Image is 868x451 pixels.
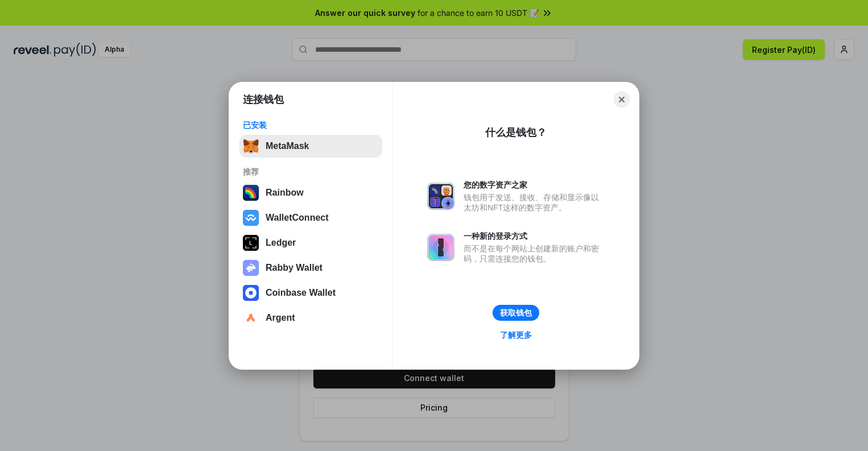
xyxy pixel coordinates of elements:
img: svg+xml,%3Csvg%20xmlns%3D%22http%3A%2F%2Fwww.w3.org%2F2000%2Fsvg%22%20width%3D%2228%22%20height%3... [243,235,259,251]
div: 了解更多 [500,330,532,340]
div: Rabby Wallet [266,263,323,273]
button: MetaMask [239,135,382,158]
img: svg+xml,%3Csvg%20width%3D%22120%22%20height%3D%22120%22%20viewBox%3D%220%200%20120%20120%22%20fil... [243,185,259,201]
button: Close [614,92,630,107]
div: 您的数字资产之家 [464,180,605,190]
button: Rabby Wallet [239,256,382,279]
button: Rainbow [239,181,382,204]
img: svg+xml,%3Csvg%20xmlns%3D%22http%3A%2F%2Fwww.w3.org%2F2000%2Fsvg%22%20fill%3D%22none%22%20viewBox... [427,183,454,210]
button: WalletConnect [239,206,382,229]
div: 而不是在每个网站上创建新的账户和密码，只需连接您的钱包。 [464,243,605,264]
img: svg+xml,%3Csvg%20fill%3D%22none%22%20height%3D%2233%22%20viewBox%3D%220%200%2035%2033%22%20width%... [243,138,259,154]
img: svg+xml,%3Csvg%20xmlns%3D%22http%3A%2F%2Fwww.w3.org%2F2000%2Fsvg%22%20fill%3D%22none%22%20viewBox... [427,234,454,261]
div: 一种新的登录方式 [464,231,605,241]
h1: 连接钱包 [243,93,284,106]
div: 钱包用于发送、接收、存储和显示像以太坊和NFT这样的数字资产。 [464,192,605,213]
div: Ledger [266,238,296,248]
a: 了解更多 [493,328,539,342]
button: Argent [239,307,382,329]
div: 获取钱包 [500,308,532,318]
div: MetaMask [266,141,309,151]
div: Rainbow [266,188,304,198]
div: Coinbase Wallet [266,288,336,298]
div: WalletConnect [266,213,329,223]
button: Ledger [239,231,382,254]
img: svg+xml,%3Csvg%20width%3D%2228%22%20height%3D%2228%22%20viewBox%3D%220%200%2028%2028%22%20fill%3D... [243,310,259,326]
img: svg+xml,%3Csvg%20xmlns%3D%22http%3A%2F%2Fwww.w3.org%2F2000%2Fsvg%22%20fill%3D%22none%22%20viewBox... [243,260,259,276]
div: 推荐 [243,167,379,177]
div: 已安装 [243,120,379,130]
button: Coinbase Wallet [239,282,382,304]
img: svg+xml,%3Csvg%20width%3D%2228%22%20height%3D%2228%22%20viewBox%3D%220%200%2028%2028%22%20fill%3D... [243,210,259,226]
img: svg+xml,%3Csvg%20width%3D%2228%22%20height%3D%2228%22%20viewBox%3D%220%200%2028%2028%22%20fill%3D... [243,285,259,301]
button: 获取钱包 [493,305,539,321]
div: Argent [266,313,295,323]
div: 什么是钱包？ [485,126,547,139]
